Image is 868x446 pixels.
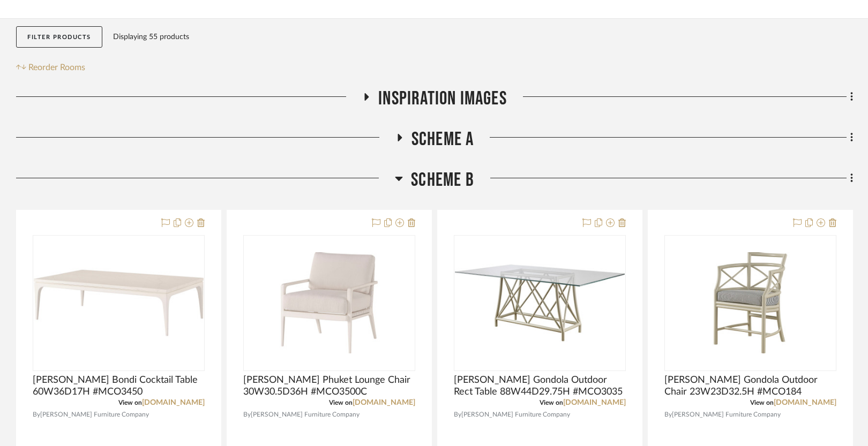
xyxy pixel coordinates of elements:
span: Scheme A [411,128,474,151]
span: Reorder Rooms [28,61,85,74]
span: View on [118,399,142,406]
span: By [243,410,251,420]
a: [DOMAIN_NAME] [353,399,415,406]
a: [DOMAIN_NAME] [142,399,205,406]
span: [PERSON_NAME] Bondi Cocktail Table 60W36D17H #MCO3450 [33,374,205,398]
span: [PERSON_NAME] Furniture Company [40,410,149,420]
span: By [664,410,672,420]
img: McGuire Gondola Outdoor Chair 23W23D32.5H #MCO184 [665,252,835,353]
span: View on [329,399,353,406]
button: Reorder Rooms [16,61,85,74]
span: By [454,410,461,420]
img: McGuire Gondola Outdoor Rect Table 88W44D29.75H #MCO3035 [455,252,625,353]
span: [PERSON_NAME] Furniture Company [251,410,360,420]
span: Scheme B [411,169,474,192]
span: View on [750,399,774,406]
span: [PERSON_NAME] Gondola Outdoor Chair 23W23D32.5H #MCO184 [664,374,836,398]
div: Displaying 55 products [113,26,189,48]
span: Inspiration Images [378,87,507,110]
span: [PERSON_NAME] Gondola Outdoor Rect Table 88W44D29.75H #MCO3035 [454,374,626,398]
span: [PERSON_NAME] Furniture Company [672,410,781,420]
a: [DOMAIN_NAME] [774,399,836,406]
button: Filter Products [16,26,102,48]
a: [DOMAIN_NAME] [563,399,626,406]
img: McGuire Bondi Cocktail Table 60W36D17H #MCO3450 [34,252,204,353]
img: McGuire Phuket Lounge Chair 30W30.5D36H #MCO3500C [244,252,414,353]
span: [PERSON_NAME] Furniture Company [461,410,570,420]
span: [PERSON_NAME] Phuket Lounge Chair 30W30.5D36H #MCO3500C [243,374,415,398]
span: View on [540,399,563,406]
span: By [33,410,40,420]
div: 0 [244,236,415,371]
